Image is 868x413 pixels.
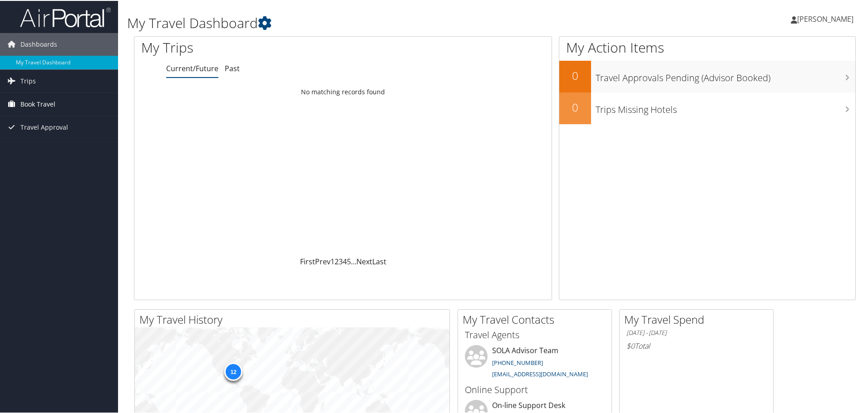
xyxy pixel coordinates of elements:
a: Current/Future [166,63,218,73]
h3: Travel Agents [465,328,605,340]
a: 2 [335,256,339,266]
span: … [351,256,356,266]
span: Book Travel [20,92,55,115]
a: [EMAIL_ADDRESS][DOMAIN_NAME] [492,369,588,377]
h3: Online Support [465,383,605,395]
h1: My Travel Dashboard [127,13,617,32]
h6: [DATE] - [DATE] [626,328,766,336]
a: 0Trips Missing Hotels [559,92,855,123]
div: 12 [224,362,242,380]
span: $0 [626,340,635,350]
h2: 0 [559,67,591,83]
a: 5 [347,256,351,266]
span: [PERSON_NAME] [797,13,853,23]
td: No matching records found [134,83,552,99]
h1: My Trips [141,37,371,56]
li: SOLA Advisor Team [460,344,609,381]
a: Next [356,256,372,266]
a: 4 [343,256,347,266]
h2: My Travel History [139,311,449,326]
a: [PERSON_NAME] [791,5,863,32]
h2: 0 [559,99,591,114]
h6: Total [626,340,766,350]
span: Dashboards [20,32,57,55]
a: Last [372,256,386,266]
span: Trips [20,69,36,92]
h1: My Action Items [559,37,855,56]
a: 3 [339,256,343,266]
a: 0Travel Approvals Pending (Advisor Booked) [559,60,855,92]
h2: My Travel Spend [624,311,773,326]
a: Past [225,63,240,73]
span: Travel Approval [20,115,68,138]
a: [PHONE_NUMBER] [492,358,543,366]
h3: Travel Approvals Pending (Advisor Booked) [596,66,855,83]
h2: My Travel Contacts [463,311,612,326]
a: First [300,256,315,266]
h3: Trips Missing Hotels [596,98,855,115]
a: Prev [315,256,330,266]
img: airportal-logo.png [20,6,111,27]
a: 1 [330,256,335,266]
